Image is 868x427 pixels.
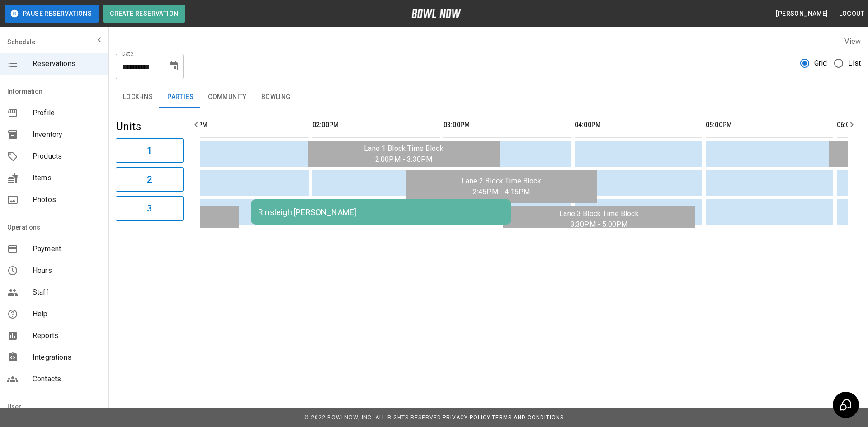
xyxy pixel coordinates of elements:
button: Parties [160,86,201,108]
span: © 2022 BowlNow, Inc. All Rights Reserved. [304,414,443,421]
h6: 2 [147,172,152,187]
button: Pause Reservations [5,5,99,23]
a: Privacy Policy [443,414,491,421]
h6: 1 [147,143,152,158]
span: Products [33,151,101,162]
span: Staff [33,287,101,298]
span: Payment [33,244,101,254]
button: 1 [116,138,184,163]
span: Reports [33,330,101,341]
button: Logout [835,5,868,22]
img: logo [411,9,461,18]
button: Community [201,86,254,108]
span: List [848,58,861,69]
label: View [844,37,861,46]
span: Items [33,173,101,183]
a: Terms and Conditions [492,414,564,421]
button: 3 [116,196,184,221]
div: inventory tabs [116,86,861,108]
h5: Units [116,119,184,134]
button: Lock-ins [116,86,160,108]
div: Rinsleigh [PERSON_NAME] [258,207,504,217]
span: Photos [33,194,101,205]
span: Inventory [33,129,101,140]
span: Profile [33,108,101,118]
span: Contacts [33,374,101,385]
span: Reservations [33,58,101,69]
span: Help [33,309,101,319]
span: Integrations [33,352,101,363]
span: Grid [814,58,827,69]
button: 2 [116,167,184,192]
button: Choose date, selected date is Aug 23, 2025 [165,57,183,75]
button: Create Reservation [103,5,185,23]
span: Hours [33,265,101,276]
h6: 3 [147,201,152,216]
button: [PERSON_NAME] [772,5,831,22]
button: Bowling [254,86,298,108]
